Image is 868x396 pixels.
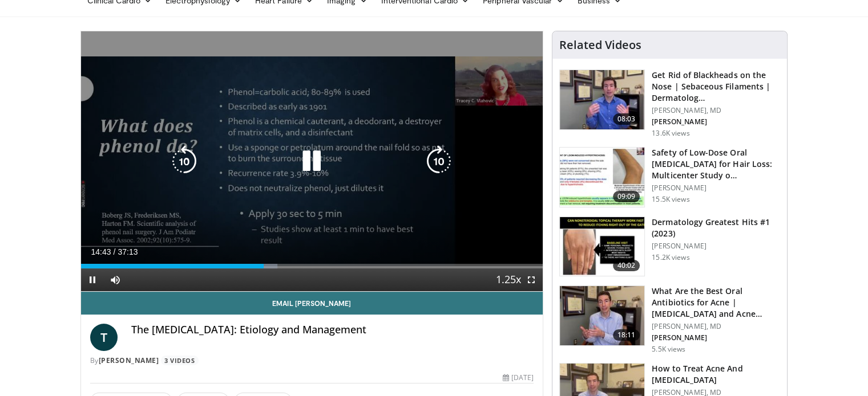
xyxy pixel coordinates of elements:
p: 5.5K views [652,345,685,354]
h3: How to Treat Acne And [MEDICAL_DATA] [652,363,780,386]
p: [PERSON_NAME], MD [652,106,780,115]
button: Playback Rate [497,268,520,291]
h3: What Are the Best Oral Antibiotics for Acne | [MEDICAL_DATA] and Acne… [652,285,780,320]
a: 3 Videos [161,356,199,365]
a: T [90,324,118,351]
p: [PERSON_NAME] [652,183,780,193]
img: 167f4955-2110-4677-a6aa-4d4647c2ca19.150x105_q85_crop-smart_upscale.jpg [560,217,644,276]
a: [PERSON_NAME] [99,356,159,365]
span: 18:11 [613,329,640,341]
span: 40:02 [613,260,640,271]
a: 09:09 Safety of Low-Dose Oral [MEDICAL_DATA] for Hair Loss: Multicenter Study o… [PERSON_NAME] 15... [559,147,780,207]
span: / [114,247,116,256]
p: [PERSON_NAME] [652,333,780,342]
button: Fullscreen [520,268,543,291]
p: [PERSON_NAME] [652,242,780,251]
span: 14:43 [91,247,111,256]
a: 40:02 Dermatology Greatest Hits #1 (2023) [PERSON_NAME] 15.2K views [559,217,780,277]
p: [PERSON_NAME], MD [652,322,780,331]
p: 15.2K views [652,253,689,262]
img: cd394936-f734-46a2-a1c5-7eff6e6d7a1f.150x105_q85_crop-smart_upscale.jpg [560,286,644,345]
video-js: Video Player [81,31,543,292]
img: 83a686ce-4f43-4faf-a3e0-1f3ad054bd57.150x105_q85_crop-smart_upscale.jpg [560,148,644,207]
img: 54dc8b42-62c8-44d6-bda4-e2b4e6a7c56d.150x105_q85_crop-smart_upscale.jpg [560,70,644,129]
h4: Related Videos [559,38,641,52]
span: 37:13 [118,247,138,256]
a: 18:11 What Are the Best Oral Antibiotics for Acne | [MEDICAL_DATA] and Acne… [PERSON_NAME], MD [P... [559,285,780,354]
p: 13.6K views [652,129,689,138]
div: By [90,356,534,366]
h3: Get Rid of Blackheads on the Nose | Sebaceous Filaments | Dermatolog… [652,70,780,104]
p: 15.5K views [652,195,689,204]
a: Email [PERSON_NAME] [81,292,543,315]
button: Mute [104,268,127,291]
span: 08:03 [613,113,640,125]
h4: The [MEDICAL_DATA]: Etiology and Management [131,324,534,336]
div: [DATE] [503,373,534,383]
h3: Safety of Low-Dose Oral [MEDICAL_DATA] for Hair Loss: Multicenter Study o… [652,147,780,181]
button: Pause [81,268,104,291]
p: [PERSON_NAME] [652,117,780,126]
h3: Dermatology Greatest Hits #1 (2023) [652,217,780,239]
a: 08:03 Get Rid of Blackheads on the Nose | Sebaceous Filaments | Dermatolog… [PERSON_NAME], MD [PE... [559,70,780,138]
div: Progress Bar [81,264,543,268]
span: 09:09 [613,191,640,202]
